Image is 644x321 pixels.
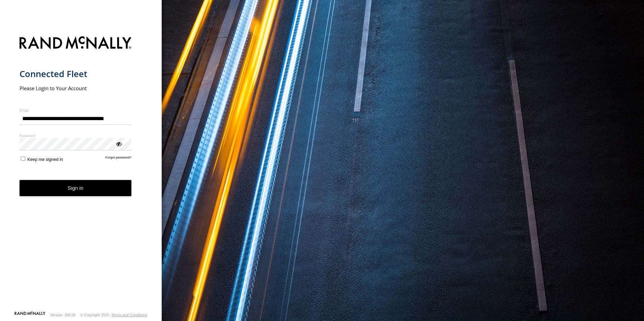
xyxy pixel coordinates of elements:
[21,156,25,161] input: Keep me signed in
[105,155,132,162] a: Forgot password?
[20,32,142,311] form: main
[111,313,147,317] a: Terms and Conditions
[20,85,132,92] h2: Please Login to Your Account
[20,35,132,52] img: Rand McNally
[50,313,76,317] div: Version: 306.00
[20,180,132,197] button: Sign in
[20,108,132,113] label: Email
[80,313,147,317] div: © Copyright 2025 -
[14,312,45,318] a: Visit our Website
[115,140,122,147] div: ViewPassword
[20,68,132,79] h1: Connected Fleet
[27,157,63,162] span: Keep me signed in
[20,133,132,138] label: Password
